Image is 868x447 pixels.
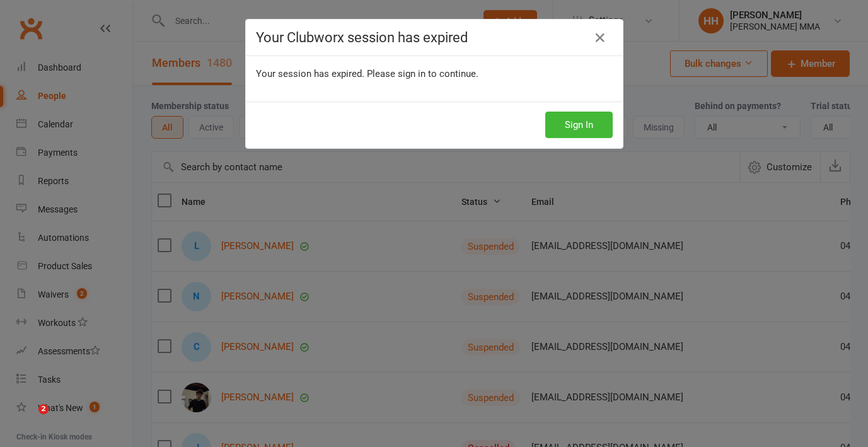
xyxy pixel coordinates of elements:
[256,68,478,79] span: Your session has expired. Please sign in to continue.
[13,404,43,434] iframe: Intercom live chat
[38,404,49,414] span: 2
[256,30,613,45] h4: Your Clubworx session has expired
[545,112,613,138] button: Sign In
[590,28,610,48] a: Close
